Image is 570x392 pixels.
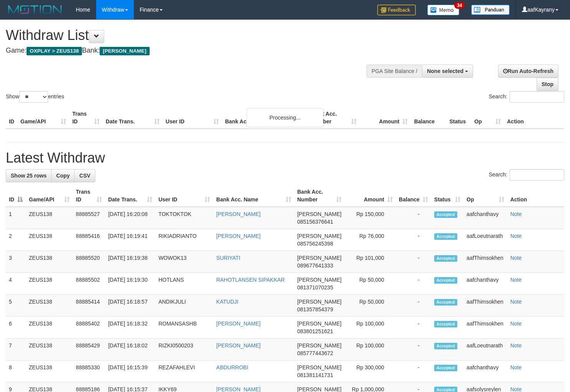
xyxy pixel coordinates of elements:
[19,91,48,103] select: Showentries
[213,185,294,207] th: Bank Acc. Name: activate to sort column ascending
[6,47,372,55] h4: Game: Bank:
[446,107,471,129] th: Status
[463,339,507,360] td: aafLoeutnarath
[510,233,522,239] a: Note
[105,273,155,295] td: [DATE] 16:19:30
[73,317,105,339] td: 88885402
[105,251,155,273] td: [DATE] 16:19:38
[489,91,564,103] label: Search:
[427,68,463,74] span: None selected
[69,107,103,129] th: Trans ID
[297,342,342,349] span: [PERSON_NAME]
[74,169,95,182] a: CSV
[396,207,431,229] td: -
[434,365,457,371] span: Accepted
[510,91,564,103] input: Search:
[510,342,522,349] a: Note
[222,107,308,129] th: Bank Acc. Name
[100,47,149,55] span: [PERSON_NAME]
[155,207,213,229] td: TOKTOKTOK
[297,233,342,239] span: [PERSON_NAME]
[247,108,323,127] div: Processing...
[454,2,465,9] span: 34
[155,185,213,207] th: User ID: activate to sort column ascending
[345,273,396,295] td: Rp 50,000
[56,173,70,179] span: Copy
[6,317,26,339] td: 6
[396,360,431,382] td: -
[6,229,26,251] td: 2
[155,295,213,317] td: ANDIKJULI
[498,65,558,78] a: Run Auto-Refresh
[297,306,333,312] span: Copy 081357854379 to clipboard
[155,229,213,251] td: RIKIADRIANTO
[105,317,155,339] td: [DATE] 16:18:32
[105,229,155,251] td: [DATE] 16:19:41
[377,5,416,15] img: Feedback.jpg
[396,185,431,207] th: Balance: activate to sort column ascending
[360,107,411,129] th: Amount
[6,339,26,360] td: 7
[26,317,73,339] td: ZEUS138
[434,233,457,240] span: Accepted
[297,262,333,269] span: Copy 089677641333 to clipboard
[297,211,342,217] span: [PERSON_NAME]
[297,219,333,225] span: Copy 085156376641 to clipboard
[26,273,73,295] td: ZEUS138
[6,150,564,166] h1: Latest Withdraw
[163,107,222,129] th: User ID
[463,295,507,317] td: aafThimsokhen
[297,255,342,261] span: [PERSON_NAME]
[427,5,460,15] img: Button%20Memo.svg
[103,107,163,129] th: Date Trans.
[297,321,342,327] span: [PERSON_NAME]
[297,277,342,283] span: [PERSON_NAME]
[216,233,260,239] a: [PERSON_NAME]
[26,185,73,207] th: Game/API: activate to sort column ascending
[26,207,73,229] td: ZEUS138
[6,360,26,382] td: 8
[297,372,333,378] span: Copy 081381141731 to clipboard
[27,47,82,55] span: OXPLAY > ZEUS138
[345,360,396,382] td: Rp 300,000
[463,360,507,382] td: aafchanthavy
[537,78,558,91] a: Stop
[463,185,507,207] th: Op: activate to sort column ascending
[297,350,333,356] span: Copy 085777443672 to clipboard
[105,207,155,229] td: [DATE] 16:20:08
[26,229,73,251] td: ZEUS138
[11,173,47,179] span: Show 25 rows
[463,207,507,229] td: aafchanthavy
[105,185,155,207] th: Date Trans.: activate to sort column ascending
[6,185,26,207] th: ID: activate to sort column descending
[434,255,457,262] span: Accepted
[26,295,73,317] td: ZEUS138
[6,169,52,182] a: Show 25 rows
[73,207,105,229] td: 88885527
[51,169,75,182] a: Copy
[510,299,522,305] a: Note
[26,251,73,273] td: ZEUS138
[308,107,360,129] th: Bank Acc. Number
[216,255,240,261] a: SURIYATI
[463,273,507,295] td: aafchanthavy
[345,251,396,273] td: Rp 101,000
[510,321,522,327] a: Note
[345,185,396,207] th: Amount: activate to sort column ascending
[73,339,105,360] td: 88885429
[73,251,105,273] td: 88885520
[26,339,73,360] td: ZEUS138
[396,229,431,251] td: -
[510,364,522,370] a: Note
[6,251,26,273] td: 3
[434,211,457,218] span: Accepted
[431,185,463,207] th: Status: activate to sort column ascending
[155,360,213,382] td: REZAFAHLEVI
[105,295,155,317] td: [DATE] 16:18:57
[396,317,431,339] td: -
[297,284,333,291] span: Copy 081371070235 to clipboard
[216,299,238,305] a: KATUDJI
[216,364,248,370] a: ABDURROBI
[434,277,457,284] span: Accepted
[345,295,396,317] td: Rp 50,000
